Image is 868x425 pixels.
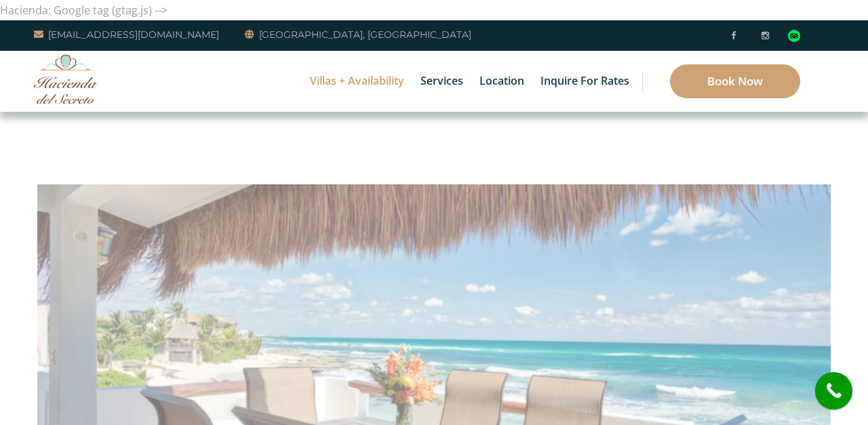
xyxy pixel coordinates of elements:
[34,54,98,104] img: Awesome Logo
[473,51,531,112] a: Location
[414,51,470,112] a: Services
[815,372,852,409] a: call
[788,30,800,42] img: Tripadvisor_logomark.svg
[534,51,636,112] a: Inquire for Rates
[34,26,219,43] a: [EMAIL_ADDRESS][DOMAIN_NAME]
[670,64,800,98] a: Book Now
[818,376,849,406] i: call
[245,26,471,43] a: [GEOGRAPHIC_DATA], [GEOGRAPHIC_DATA]
[788,30,800,42] div: Read traveler reviews on Tripadvisor
[303,51,411,112] a: Villas + Availability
